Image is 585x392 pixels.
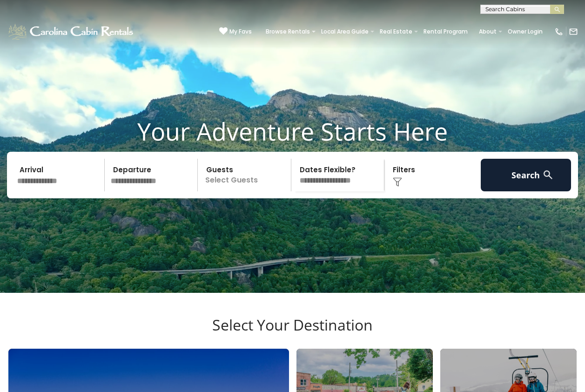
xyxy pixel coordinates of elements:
[393,177,402,187] img: filter--v1.png
[219,27,252,36] a: My Favs
[375,25,417,38] a: Real Estate
[554,27,564,36] img: phone-regular-white.png
[419,25,472,38] a: Rental Program
[261,25,315,38] a: Browse Rentals
[7,117,578,146] h1: Your Adventure Starts Here
[7,316,578,349] h3: Select Your Destination
[201,159,291,191] p: Select Guests
[7,22,136,41] img: White-1-1-2.png
[229,27,252,36] span: My Favs
[542,169,554,181] img: search-regular-white.png
[569,27,578,36] img: mail-regular-white.png
[316,25,373,38] a: Local Area Guide
[481,159,572,191] button: Search
[503,25,547,38] a: Owner Login
[474,25,501,38] a: About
